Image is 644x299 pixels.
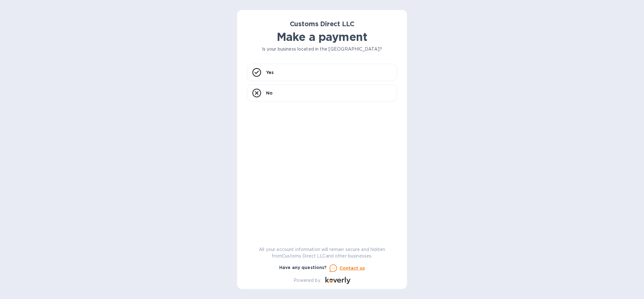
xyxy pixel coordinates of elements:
p: Yes [266,69,274,76]
u: Contact us [339,266,365,271]
b: Have any questions? [279,265,327,270]
h1: Make a payment [247,30,397,43]
p: Is your business located in the [GEOGRAPHIC_DATA]? [247,46,397,52]
p: All your account information will remain secure and hidden from Customs Direct LLC and other busi... [247,246,397,259]
p: No [266,90,273,96]
b: Customs Direct LLC [290,20,354,28]
p: Powered by [294,277,320,284]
